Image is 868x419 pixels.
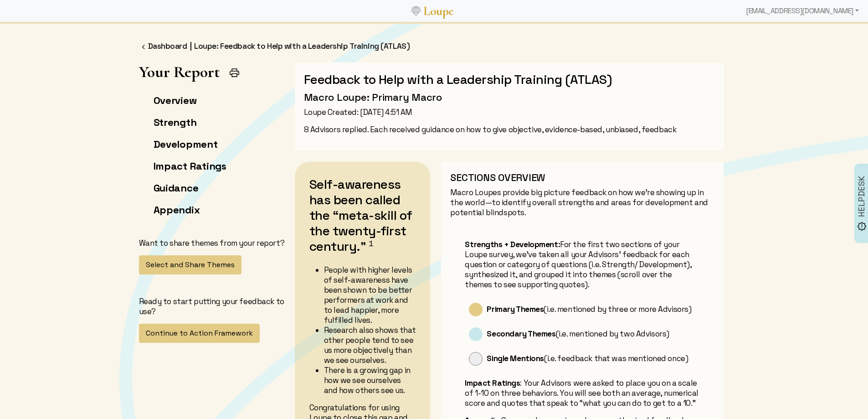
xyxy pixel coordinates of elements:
[324,265,416,325] li: People with higher levels of self-awareness have been shown to be better performers at work and t...
[139,62,220,81] h1: Your Report
[309,176,416,261] h2: Self-awareness has been called the “meta-skill of the twenty-first century.”
[487,304,544,314] b: Primary Themes
[465,378,520,388] b: Impact Ratings
[304,72,715,87] h2: Feedback to Help with a Leadership Training (ATLAS)
[148,41,187,51] a: Dashboard
[154,160,226,172] a: Impact Ratings
[450,187,714,217] p: Macro Loupes provide big picture feedback on how we’re showing up in the world—to identify overal...
[304,124,715,134] p: 8 Advisors replied. Each received guidance on how to give objective, evidence-based, unbiased, fe...
[154,116,197,129] a: Strength
[190,41,192,52] span: |
[154,181,199,194] a: Guidance
[487,353,544,363] b: Single Mentions
[139,324,260,343] button: Continue to Action Framework
[465,378,700,408] p: : Your Advisors were asked to place you on a scale of 1-10 on three behaviors. You will see both ...
[465,239,560,249] b: Strengths + Development:
[487,353,700,363] p: (i.e. feedback that was mentioned once)
[154,138,218,150] a: Development
[742,2,863,20] div: [EMAIL_ADDRESS][DOMAIN_NAME]
[139,42,148,52] img: FFFF
[154,94,197,107] a: Overview
[139,255,241,274] button: Select and Share Themes
[369,239,373,248] sup: 1
[139,296,287,316] p: Ready to start putting your feedback to use?
[154,203,200,216] a: Appendix
[487,329,555,339] b: Secondary Themes
[225,63,244,82] button: Print Report
[324,365,416,395] li: There is a growing gap in how we see ourselves and how others see us.
[304,91,715,103] h3: Macro Loupe: Primary Macro
[421,3,457,20] a: Loupe
[487,304,700,314] p: (i.e. mentioned by three or more Advisors)
[465,239,700,290] p: For the first two sections of your Loupe survey, we’ve taken all your Advisors’ feedback for each...
[304,107,715,117] p: Loupe Created: [DATE] 4:51 AM
[857,221,867,231] img: brightness_alert_FILL0_wght500_GRAD0_ops.svg
[229,67,240,78] img: Print Icon
[139,62,287,343] app-left-page-nav: Your Report
[324,325,416,365] li: Research also shows that other people tend to see us more objectively than we see ourselves.
[194,41,410,51] a: Loupe: Feedback to Help with a Leadership Training (ATLAS)
[450,171,714,184] h3: SECTIONS OVERVIEW
[487,329,700,339] p: (i.e. mentioned by two Advisors)
[411,6,421,16] img: Loupe Logo
[139,238,287,248] p: Want to share themes from your report?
